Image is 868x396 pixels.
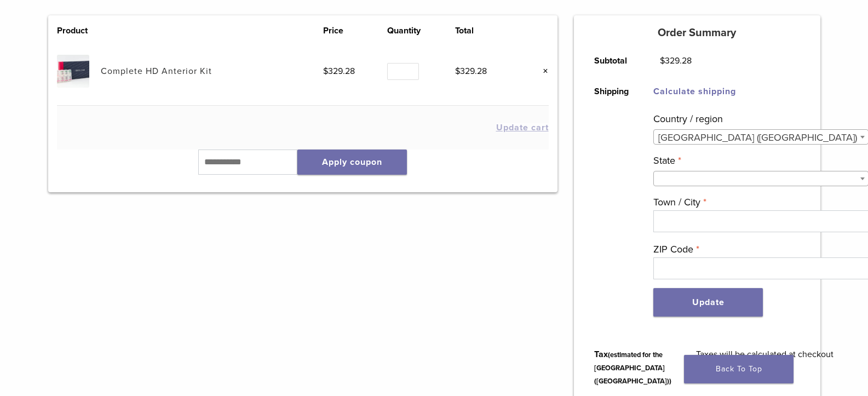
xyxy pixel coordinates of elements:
[101,66,212,77] a: Complete HD Anterior Kit
[57,55,89,87] img: Complete HD Anterior Kit
[455,66,487,77] bdi: 329.28
[534,64,549,78] a: Remove this item
[660,55,665,66] span: $
[455,24,520,37] th: Total
[582,76,641,339] th: Shipping
[323,66,328,77] span: $
[387,24,455,37] th: Quantity
[582,45,648,76] th: Subtotal
[574,26,820,39] h5: Order Summary
[496,123,549,132] button: Update cart
[297,150,407,175] button: Apply coupon
[57,24,101,37] th: Product
[654,130,868,145] span: United States (US)
[594,351,671,386] small: (estimated for the [GEOGRAPHIC_DATA] ([GEOGRAPHIC_DATA]))
[653,86,736,97] a: Calculate shipping
[684,339,846,396] td: Taxes will be calculated at checkout
[455,66,460,77] span: $
[684,355,794,383] a: Back To Top
[323,24,388,37] th: Price
[582,339,684,396] th: Tax
[660,55,692,66] bdi: 329.28
[653,288,763,317] button: Update
[323,66,355,77] bdi: 329.28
